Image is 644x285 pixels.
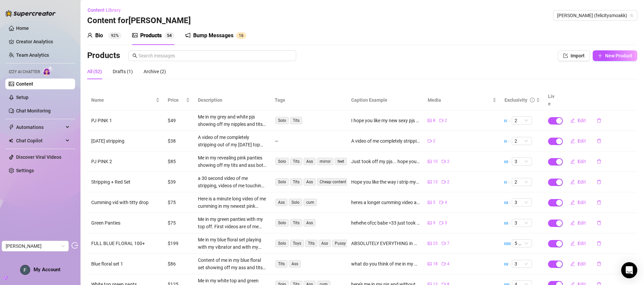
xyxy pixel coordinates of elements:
span: user [87,33,93,38]
img: ACg8ocLxsNkcpCLx0Xeb4iDfo1kDlzN1Bw80UStXO6AlQ868t0XuEA=s96-c [20,265,30,275]
span: 5 [433,199,435,206]
span: Toys [290,240,304,247]
span: 18 [433,261,438,267]
span: import [563,53,568,58]
sup: 92% [108,32,121,39]
span: Edit [578,118,586,123]
a: Creator Analytics [16,36,70,47]
button: delete [591,258,607,269]
span: Ass [319,240,331,247]
td: FULL BLUE FLORAL 100+ [87,233,164,254]
span: 2 [447,179,449,185]
span: Tits [305,240,317,247]
span: Solo [275,240,289,247]
span: video-camera [442,159,446,163]
td: $85 [164,151,194,172]
span: Solo [275,117,289,124]
span: picture [428,262,432,266]
span: Media [428,96,491,104]
td: [DATE] stripping [87,131,164,151]
a: Settings [16,168,34,173]
span: New Product [605,53,632,58]
span: delete [597,118,601,123]
button: delete [591,238,607,249]
span: video-camera [439,118,443,123]
td: $86 [164,254,194,274]
span: delete [597,262,601,266]
span: Ass [304,219,316,227]
span: 3 [515,260,529,268]
button: delete [591,177,607,187]
sup: 54 [164,32,174,39]
div: All (52) [87,68,102,75]
th: Caption Example [347,90,424,110]
td: Blue floral set 1 [87,254,164,274]
span: Edit [578,179,586,185]
button: delete [591,136,607,146]
span: info-circle [530,98,535,102]
span: plus [598,53,602,58]
span: 8 [433,117,435,124]
span: notification [185,33,191,38]
span: 3 [515,199,529,206]
span: video-camera [428,139,432,143]
span: edit [570,139,575,143]
span: 2 [515,178,529,186]
button: Edit [565,197,591,208]
div: Me in my green panties with my top off. First videos are of me covering my tits with just my pant... [198,216,266,230]
th: Name [87,90,164,110]
span: Edit [578,261,586,267]
div: Bump Messages [193,32,233,40]
span: picture [428,159,432,163]
div: Products [140,32,162,40]
span: My Account [34,267,60,273]
span: Tits [290,158,302,165]
input: Search messages [139,52,292,59]
a: Chat Monitoring [16,108,51,113]
h3: Content for [PERSON_NAME] [87,15,191,26]
span: edit [570,262,575,266]
span: Automations [16,122,64,133]
span: cum [304,199,317,206]
td: $38 [164,131,194,151]
td: $39 [164,172,194,192]
button: Content Library [87,5,126,15]
th: Price [164,90,194,110]
span: video-camera [442,262,446,266]
th: Tags [271,90,347,110]
a: Setup [16,95,29,100]
td: $199 [164,233,194,254]
span: picture [428,118,432,123]
td: Stripping + Red Set [87,172,164,192]
span: Cheap content [317,178,349,186]
div: heres a longer cumming video and a titty drop one for u <33 [351,199,420,206]
button: Edit [565,156,591,167]
div: hehehe ofcc babe <33 just took a bunch more topless things showing off my ass too [351,219,420,227]
td: PJ PINK 2 [87,151,164,172]
span: Solo [275,158,289,165]
span: 9 [433,220,435,226]
span: 2 [433,138,435,144]
img: AI Chatter [43,66,53,76]
span: Izzy AI Chatter [9,69,40,75]
span: picture [132,33,138,38]
button: Edit [565,115,591,126]
td: PJ PINK 1 [87,110,164,131]
a: Discover Viral Videos [16,154,61,160]
span: 7 [447,240,449,247]
div: Archive (2) [144,68,166,75]
button: Edit [565,258,591,269]
span: 1 [239,33,241,38]
button: Edit [565,177,591,187]
span: search [132,53,137,58]
span: edit [570,118,575,123]
span: Ass [289,260,301,268]
td: Cumming vid with titty drop [87,192,164,213]
span: picture [428,200,432,204]
div: what do you think of me in my new blue floral set? Showing off my ass and tits.. hope you don't m... [351,260,420,268]
span: picture [428,221,432,225]
span: Edit [578,200,586,205]
span: Price [168,96,184,104]
div: Me in my grey and white pjs showing off my nipples and tits along with a video of me touching mys... [198,113,266,128]
img: Chat Copilot [9,138,13,143]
